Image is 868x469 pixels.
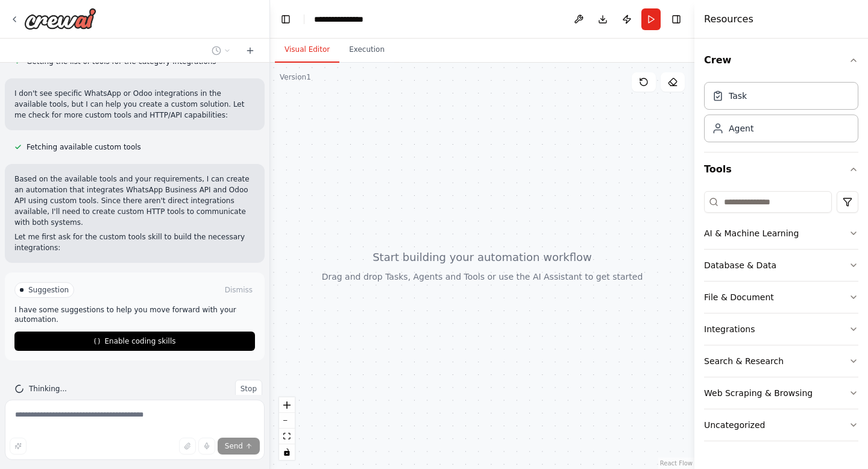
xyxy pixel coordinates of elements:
button: Start a new chat [241,43,260,58]
button: Dismiss [222,284,255,296]
div: Web Scraping & Browsing [704,387,813,399]
button: toggle interactivity [279,444,295,460]
button: Hide left sidebar [277,11,294,28]
p: Based on the available tools and your requirements, I can create an automation that integrates Wh... [14,174,255,228]
button: Integrations [704,313,858,345]
div: Database & Data [704,259,776,271]
span: Thinking... [29,384,67,394]
button: Switch to previous chat [207,43,236,58]
div: Crew [704,77,858,152]
img: Logo [24,8,96,30]
div: Uncategorized [704,419,765,431]
nav: breadcrumb [314,13,376,25]
button: fit view [279,429,295,444]
button: Execution [339,37,394,63]
p: I don't see specific WhatsApp or Odoo integrations in the available tools, but I can help you cre... [14,88,255,121]
button: Hide right sidebar [668,11,685,28]
button: AI & Machine Learning [704,218,858,249]
span: Enable coding skills [104,336,175,346]
div: Integrations [704,323,755,335]
button: Search & Research [704,345,858,377]
span: Suggestion [28,285,69,295]
p: Let me first ask for the custom tools skill to build the necessary integrations: [14,231,255,253]
button: File & Document [704,282,858,313]
button: Crew [704,43,858,77]
button: zoom in [279,397,295,413]
div: File & Document [704,291,774,303]
h4: Resources [704,12,753,27]
button: Click to speak your automation idea [198,438,215,455]
span: Stop [241,384,257,394]
div: React Flow controls [279,397,295,460]
span: Send [225,441,243,451]
button: Upload files [179,438,196,455]
p: I have some suggestions to help you move forward with your automation. [14,305,255,324]
div: Agent [729,122,753,134]
button: Uncategorized [704,409,858,441]
div: AI & Machine Learning [704,227,799,239]
div: Version 1 [280,72,311,82]
span: Fetching available custom tools [27,142,141,152]
div: Tools [704,186,858,451]
div: Search & Research [704,355,784,367]
button: Send [218,438,260,455]
button: Stop [235,380,262,398]
button: Improve this prompt [10,438,27,455]
button: Tools [704,153,858,186]
button: Web Scraping & Browsing [704,377,858,409]
button: Visual Editor [275,37,339,63]
button: zoom out [279,413,295,429]
div: Task [729,90,747,102]
a: React Flow attribution [660,460,693,467]
button: Database & Data [704,250,858,281]
button: Enable coding skills [14,332,255,351]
